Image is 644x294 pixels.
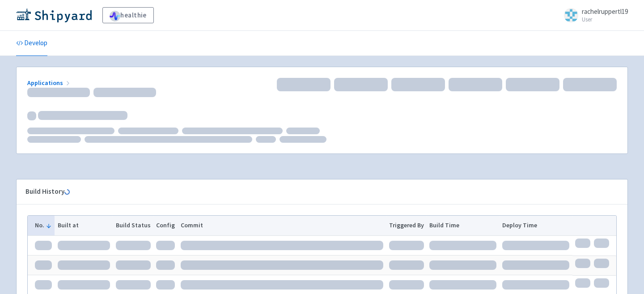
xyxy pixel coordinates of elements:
[178,216,386,235] th: Commit
[102,7,154,23] a: healthie
[153,216,178,235] th: Config
[16,8,92,22] img: Shipyard logo
[582,7,628,16] span: rachelruppertl19
[25,187,604,197] div: Build History
[16,31,47,56] a: Develop
[427,216,500,235] th: Build Time
[55,216,113,235] th: Built at
[559,8,628,22] a: rachelruppertl19 User
[582,17,628,22] small: User
[500,216,572,235] th: Deploy Time
[35,221,52,230] button: No.
[27,79,72,87] a: Applications
[386,216,427,235] th: Triggered By
[113,216,153,235] th: Build Status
